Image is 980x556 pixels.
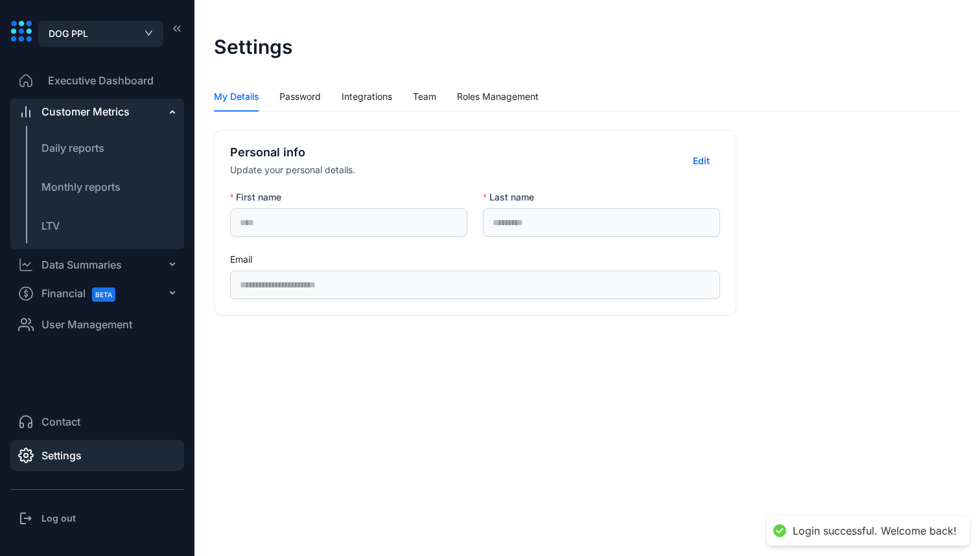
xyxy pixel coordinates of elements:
div: My Details [214,90,259,104]
span: Contact [41,414,80,429]
input: Last name [483,208,720,237]
span: User Management [41,317,132,332]
div: Integrations [342,90,392,104]
span: BETA [92,287,115,302]
h3: Log out [41,512,76,525]
label: First name [230,191,290,204]
label: Email [230,252,261,267]
div: Data Summaries [41,257,122,272]
span: Settings [41,448,82,463]
h3: Personal info [230,143,355,162]
input: Email [230,271,720,299]
label: Last name [483,191,542,204]
div: Team [413,90,436,104]
div: Customer Metrics [41,104,130,119]
span: Daily reports [41,141,104,154]
div: Password [279,90,321,104]
header: Settings [214,19,961,74]
button: Edit [682,151,720,171]
button: DOG PPL [38,21,163,47]
div: Roles Management [457,90,539,104]
span: down [145,30,153,36]
span: Executive Dashboard [48,73,154,88]
span: LTV [41,219,60,232]
span: Update your personal details. [230,164,355,175]
span: Monthly reports [41,180,121,193]
span: Edit [693,154,710,167]
span: DOG PPL [49,27,88,41]
div: Login successful. Welcome back! [793,524,957,538]
input: First name [230,208,467,237]
span: Financial [41,279,127,308]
